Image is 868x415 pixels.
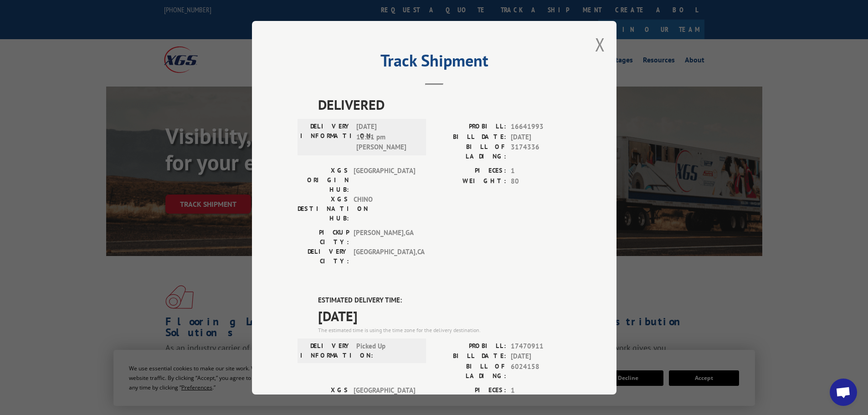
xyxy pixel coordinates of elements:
[434,351,506,362] label: BILL DATE:
[511,176,571,186] span: 80
[354,247,415,266] span: [GEOGRAPHIC_DATA] , CA
[298,166,349,195] label: XGS ORIGIN HUB:
[595,32,605,56] button: Close modal
[511,351,571,362] span: [DATE]
[318,305,571,326] span: [DATE]
[356,341,418,360] span: Picked Up
[318,326,571,334] div: The estimated time is using the time zone for the delivery destination.
[434,385,506,395] label: PIECES:
[354,166,415,195] span: [GEOGRAPHIC_DATA]
[298,54,571,72] h2: Track Shipment
[434,132,506,142] label: BILL DATE:
[830,379,857,406] div: Open chat
[318,295,571,306] label: ESTIMATED DELIVERY TIME:
[511,142,571,161] span: 3174336
[434,122,506,132] label: PROBILL:
[354,385,415,414] span: [GEOGRAPHIC_DATA]
[434,166,506,176] label: PIECES:
[298,247,349,266] label: DELIVERY CITY:
[511,166,571,176] span: 1
[511,341,571,351] span: 17470911
[300,341,352,360] label: DELIVERY INFORMATION:
[318,94,571,115] span: DELIVERED
[434,341,506,351] label: PROBILL:
[298,195,349,223] label: XGS DESTINATION HUB:
[511,132,571,142] span: [DATE]
[434,142,506,161] label: BILL OF LADING:
[511,385,571,395] span: 1
[434,176,506,186] label: WEIGHT:
[354,195,415,223] span: CHINO
[511,122,571,132] span: 16641993
[300,122,352,153] label: DELIVERY INFORMATION:
[434,361,506,380] label: BILL OF LADING:
[511,361,571,380] span: 6024158
[298,228,349,247] label: PICKUP CITY:
[356,122,418,153] span: [DATE] 12:21 pm [PERSON_NAME]
[354,228,415,247] span: [PERSON_NAME] , GA
[298,385,349,414] label: XGS ORIGIN HUB:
